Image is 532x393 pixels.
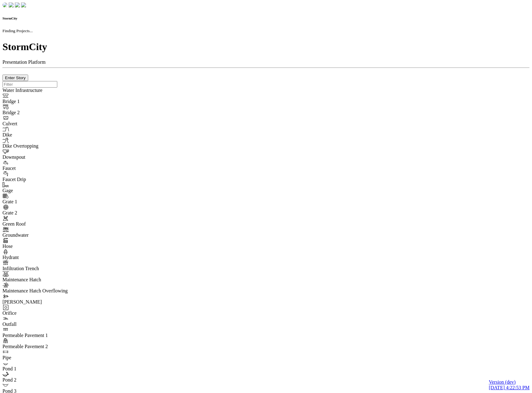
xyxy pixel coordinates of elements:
[2,266,87,271] div: Infiltration Trench
[15,2,20,7] img: chi-fish-up.png
[2,110,87,115] div: Bridge 2
[2,99,87,104] div: Bridge 1
[2,132,87,138] div: Dike
[21,2,26,7] img: chi-fish-blink.png
[2,188,87,193] div: Gage
[2,355,87,361] div: Pipe
[2,81,57,88] input: Filter
[2,377,87,383] div: Pond 2
[2,255,87,260] div: Hydrant
[2,166,87,171] div: Faucet
[2,277,87,283] div: Maintenance Hatch
[2,75,28,81] button: Enter Story
[2,310,87,316] div: Orifice
[2,244,87,249] div: Hose
[2,333,87,338] div: Permeable Pavement 1
[489,385,530,390] span: [DATE] 4:22:53 PM
[2,344,87,349] div: Permeable Pavement 2
[489,379,530,391] a: Version (dev) [DATE] 4:22:53 PM
[2,143,87,149] div: Dike Overtopping
[2,16,530,20] h6: StormCity
[2,154,87,160] div: Downspout
[2,366,87,372] div: Pond 1
[2,299,87,305] div: [PERSON_NAME]
[2,121,87,127] div: Culvert
[2,88,87,93] div: Water Infrastructure
[2,199,87,205] div: Grate 1
[2,322,87,327] div: Outfall
[9,2,14,7] img: chi-fish-down.png
[2,28,33,33] small: Finding Projects...
[2,232,87,238] div: Groundwater
[2,210,87,216] div: Grate 2
[2,59,46,65] span: Presentation Platform
[2,221,87,227] div: Green Roof
[2,41,530,53] h1: StormCity
[2,2,7,7] img: chi-fish-down.png
[2,288,87,294] div: Maintenance Hatch Overflowing
[2,177,87,182] div: Faucet Drip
